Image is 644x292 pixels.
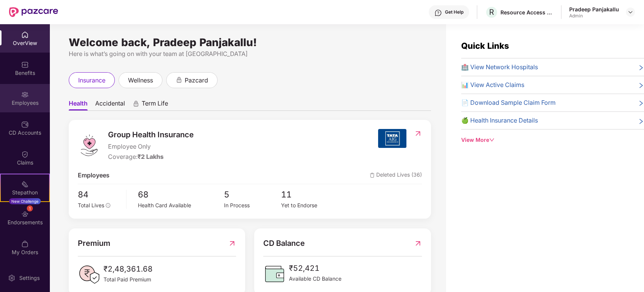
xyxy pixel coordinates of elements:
[461,136,644,144] div: View More
[103,263,153,275] span: ₹2,48,361.68
[78,171,110,180] span: Employees
[69,39,431,45] div: Welcome back, Pradeep Panjakallu!
[95,99,125,110] span: Accidental
[289,275,341,283] span: Available CD Balance
[142,99,168,110] span: Term Life
[414,238,422,249] img: RedirectIcon
[370,173,375,178] img: deleteIcon
[103,275,153,284] span: Total Paid Premium
[489,137,494,143] span: down
[78,76,105,85] span: insurance
[263,238,305,249] span: CD Balance
[21,61,29,68] img: svg+xml;base64,PHN2ZyBpZD0iQmVuZWZpdHMiIHhtbG5zPSJodHRwOi8vd3d3LnczLm9yZy8yMDAwL3N2ZyIgd2lkdGg9Ij...
[138,201,224,210] div: Health Card Available
[78,134,100,157] img: logo
[138,188,224,201] span: 68
[78,202,104,208] span: Total Lives
[108,142,194,151] span: Employee Only
[106,203,110,208] span: info-circle
[378,129,406,148] img: insurerIcon
[78,238,110,249] span: Premium
[78,263,100,286] img: PaidPremiumIcon
[108,129,194,141] span: Group Health Insurance
[17,274,42,282] div: Settings
[414,130,422,137] img: RedirectIcon
[8,274,15,282] img: svg+xml;base64,PHN2ZyBpZD0iU2V0dGluZy0yMHgyMCIgeG1sbnM9Imh0dHA6Ly93d3cudzMub3JnLzIwMDAvc3ZnIiB3aW...
[69,49,431,59] div: Here is what’s going on with your team at [GEOGRAPHIC_DATA]
[370,171,422,180] span: Deleted Lives (36)
[638,117,644,125] span: right
[289,262,341,274] span: ₹52,421
[21,151,29,158] img: svg+xml;base64,PHN2ZyBpZD0iQ2xhaW0iIHhtbG5zPSJodHRwOi8vd3d3LnczLm9yZy8yMDAwL3N2ZyIgd2lkdGg9IjIwIi...
[281,201,338,210] div: Yet to Endorse
[434,9,442,17] img: svg+xml;base64,PHN2ZyBpZD0iSGVscC0zMngzMiIgeG1sbnM9Imh0dHA6Ly93d3cudzMub3JnLzIwMDAvc3ZnIiB3aWR0aD...
[638,99,644,107] span: right
[461,62,538,72] span: 🏥 View Network Hospitals
[9,7,58,17] img: New Pazcare Logo
[21,240,29,248] img: svg+xml;base64,PHN2ZyBpZD0iTXlfT3JkZXJzIiBkYXRhLW5hbWU9Ik15IE9yZGVycyIgeG1sbnM9Imh0dHA6Ly93d3cudz...
[569,13,619,19] div: Admin
[638,64,644,72] span: right
[224,188,281,201] span: 5
[627,9,633,15] img: svg+xml;base64,PHN2ZyBpZD0iRHJvcGRvd24tMzJ4MzIiIHhtbG5zPSJodHRwOi8vd3d3LnczLm9yZy8yMDAwL3N2ZyIgd2...
[137,153,164,160] span: ₹2 Lakhs
[9,198,41,204] div: New Challenge
[128,76,153,85] span: wellness
[281,188,338,201] span: 11
[21,121,29,128] img: svg+xml;base64,PHN2ZyBpZD0iQ0RfQWNjb3VudHMiIGRhdGEtbmFtZT0iQ0QgQWNjb3VudHMiIHhtbG5zPSJodHRwOi8vd3...
[21,91,29,98] img: svg+xml;base64,PHN2ZyBpZD0iRW1wbG95ZWVzIiB4bWxucz0iaHR0cDovL3d3dy53My5vcmcvMjAwMC9zdmciIHdpZHRoPS...
[461,98,556,107] span: 📄 Download Sample Claim Form
[176,76,182,83] div: animation
[21,31,29,39] img: svg+xml;base64,PHN2ZyBpZD0iSG9tZSIgeG1sbnM9Imh0dHA6Ly93d3cudzMub3JnLzIwMDAvc3ZnIiB3aWR0aD0iMjAiIG...
[78,188,121,201] span: 84
[224,201,281,210] div: In Process
[500,9,553,16] div: Resource Access Management Solutions
[69,99,88,110] span: Health
[489,8,494,17] span: R
[461,80,524,90] span: 📊 View Active Claims
[185,76,208,85] span: pazcard
[21,210,29,218] img: svg+xml;base64,PHN2ZyBpZD0iRW5kb3JzZW1lbnRzIiB4bWxucz0iaHR0cDovL3d3dy53My5vcmcvMjAwMC9zdmciIHdpZH...
[263,262,286,285] img: CDBalanceIcon
[569,6,619,13] div: Pradeep Panjakallu
[445,9,463,15] div: Get Help
[638,82,644,90] span: right
[27,205,33,211] div: 1
[21,180,29,188] img: svg+xml;base64,PHN2ZyB4bWxucz0iaHR0cDovL3d3dy53My5vcmcvMjAwMC9zdmciIHdpZHRoPSIyMSIgaGVpZ2h0PSIyMC...
[461,116,538,125] span: 🍏 Health Insurance Details
[228,238,236,249] img: RedirectIcon
[133,100,139,107] div: animation
[108,152,194,162] div: Coverage:
[1,189,49,196] div: Stepathon
[461,41,509,51] span: Quick Links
